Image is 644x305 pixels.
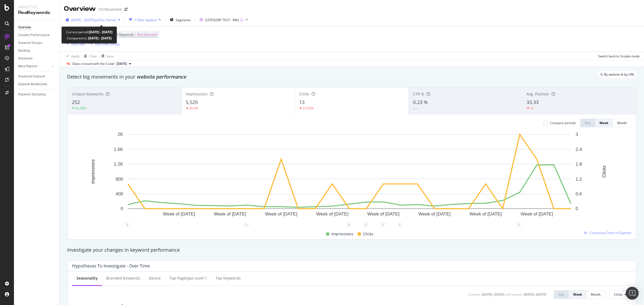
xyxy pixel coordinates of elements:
button: 1 Filter Applied [127,16,163,24]
b: [DATE] - [DATE] [87,36,112,40]
div: 1 [364,222,368,227]
a: Keyword Groups [18,40,56,46]
text: Week of [DATE] [316,211,348,217]
div: Month [591,292,601,297]
div: RealKeywords [18,10,55,16]
text: Week of [DATE] [521,211,553,217]
div: 0 [416,106,418,111]
span: Impressions [331,231,353,237]
a: Content Performance [18,32,56,38]
div: Data crossed with the Crawl [72,61,114,66]
div: Compare periods [550,121,576,125]
div: Current: [468,292,481,297]
div: Day [558,292,564,297]
span: Impressions [186,91,208,96]
div: Clear [89,54,97,58]
text: 0.6 [576,191,582,196]
div: Add Filter [71,42,85,46]
div: Compared to: [67,35,112,41]
div: vs Previous : [506,292,522,297]
button: Week [569,290,587,299]
span: 33.33 [526,99,539,105]
span: Unique Keywords [72,91,104,96]
span: Customize Chart in Explorer [590,230,631,235]
a: Customize Chart in Explorer [584,230,631,235]
button: Clicks [609,290,631,299]
button: Segments [168,16,193,24]
div: 1 [381,222,385,227]
span: 13 [299,99,305,105]
div: 1 [517,222,521,227]
div: Open Intercom Messenger [626,287,639,300]
div: Overview [64,4,96,13]
button: Add Filter Group [88,41,119,47]
text: 1.2K [114,162,123,167]
div: Content Performance [18,32,49,38]
div: Top Keywords [215,276,241,281]
button: Week [595,119,613,127]
a: Keywords [18,56,56,61]
div: Ranking [18,48,30,54]
div: Top pagetype Level 1 [169,276,207,281]
text: 400 [116,191,123,196]
div: Seasonality [76,276,98,281]
div: Add Filter Group [95,42,119,46]
span: 252 [72,99,80,105]
div: Current period: [66,29,112,35]
text: Week of [DATE] [265,211,297,217]
div: Device [149,276,161,281]
text: 0 [121,206,123,211]
text: Impressions [90,159,96,184]
div: Apply [71,54,79,58]
div: Keyword Sampling [18,92,46,97]
text: 2.4 [576,147,582,152]
div: Keywords [18,56,32,61]
span: vs Prev. Period [95,18,116,22]
div: Switch back to Simple mode [598,54,640,58]
text: 3 [576,132,578,137]
div: Week [573,292,582,297]
div: TUI Musement [98,7,122,12]
span: Segments [176,18,191,22]
span: 5,520 [186,99,198,105]
button: Switch back to Simple mode [596,52,640,60]
div: Overview [18,25,31,30]
text: Week of [DATE] [214,211,246,217]
a: Keywords Explorer [18,74,56,79]
a: Overview [18,25,56,30]
div: legacy label [598,71,636,78]
div: 1 [125,222,130,227]
span: Clicks [614,292,623,297]
button: Day [580,119,595,127]
div: CATEGORY TEST - KWs [205,18,239,22]
svg: A chart. [72,132,626,225]
button: [DATE] [114,61,133,67]
div: Analytics [18,4,55,10]
div: [DATE] - [DATE] [482,292,504,297]
div: Hypotheses to Investigate - Over Time [72,263,150,269]
span: Clicks [363,231,373,237]
div: arrow-right-arrow-left [124,8,127,11]
a: More Reports [18,64,50,69]
button: Month [613,119,631,127]
button: CATEGORY TEST - KWs [197,16,250,24]
div: [DATE] - [DATE] [524,292,546,297]
text: 0 [576,206,578,211]
span: By website & by URL [604,73,634,76]
span: 2025 Aug. 18th [116,61,127,66]
div: 1 [244,222,249,227]
text: 1.6K [114,147,123,152]
text: Week of [DATE] [367,211,400,217]
div: Explorer Bookmarks [18,81,47,87]
div: 12 [530,106,534,110]
button: Day [554,290,569,299]
div: 62.58% [75,106,86,110]
text: 1.2 [576,177,582,182]
div: Month [617,121,627,125]
b: [DATE] - [DATE] [89,30,112,34]
div: 2 [347,222,351,227]
span: CTR % [413,91,424,96]
a: Ranking [18,48,56,54]
button: Add Filter [64,41,85,47]
button: Apply [64,52,79,60]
